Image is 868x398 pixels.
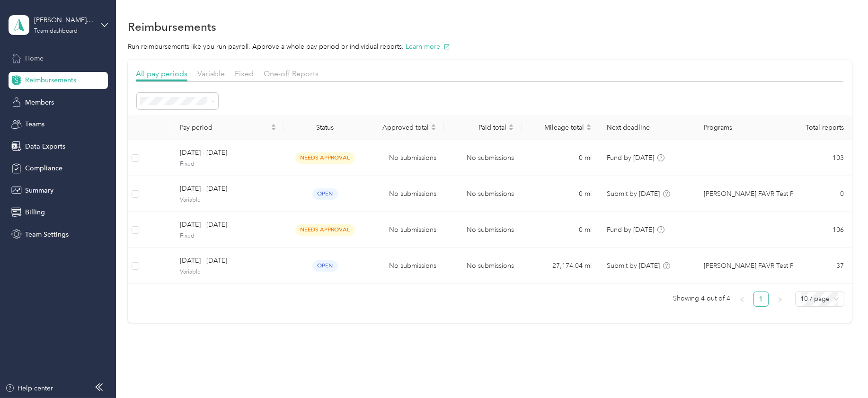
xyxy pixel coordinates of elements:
[704,189,833,199] span: [PERSON_NAME] FAVR Test Program 2023
[366,115,444,140] th: Approved total
[431,123,436,128] span: caret-up
[793,248,851,284] td: 37
[522,212,599,248] td: 0 mi
[197,69,225,78] span: Variable
[793,176,851,212] td: 0
[607,154,654,162] span: Fund by [DATE]
[271,123,276,128] span: caret-up
[172,115,284,140] th: Pay period
[312,188,338,199] span: open
[735,292,750,307] button: left
[25,163,62,173] span: Compliance
[739,297,745,302] span: left
[180,148,276,158] span: [DATE] - [DATE]
[128,42,852,52] p: Run reimbursements like you run payroll. Approve a whole pay period or individual reports.
[366,248,444,284] td: No submissions
[128,22,216,32] h1: Reimbursements
[801,292,839,306] span: 10 / page
[374,124,429,132] span: Approved total
[607,226,654,234] span: Fund by [DATE]
[795,292,844,307] div: Page Size
[25,75,76,85] span: Reimbursements
[25,142,65,151] span: Data Exports
[735,292,750,307] li: Previous Page
[180,124,269,132] span: Pay period
[444,115,522,140] th: Paid total
[295,224,355,235] span: needs approval
[264,69,319,78] span: One-off Reports
[599,115,696,140] th: Next deadline
[793,212,851,248] td: 106
[25,207,45,217] span: Billing
[295,152,355,163] span: needs approval
[754,292,768,306] a: 1
[180,232,276,240] span: Fixed
[607,190,660,198] span: Submit by [DATE]
[444,140,522,176] td: No submissions
[366,176,444,212] td: No submissions
[452,124,506,132] span: Paid total
[25,119,44,129] span: Teams
[25,97,54,107] span: Members
[793,140,851,176] td: 103
[34,28,78,34] div: Team dashboard
[753,292,769,307] li: 1
[444,248,522,284] td: No submissions
[522,176,599,212] td: 0 mi
[312,260,338,271] span: open
[180,184,276,194] span: [DATE] - [DATE]
[673,292,731,306] span: Showing 4 out of 4
[25,186,53,195] span: Summary
[704,261,833,271] span: [PERSON_NAME] FAVR Test Program 2023
[5,383,53,393] button: Help center
[444,212,522,248] td: No submissions
[366,140,444,176] td: No submissions
[586,123,592,128] span: caret-up
[444,176,522,212] td: No submissions
[180,196,276,204] span: Variable
[586,126,592,132] span: caret-down
[271,126,276,132] span: caret-down
[180,220,276,230] span: [DATE] - [DATE]
[508,123,514,128] span: caret-up
[522,248,599,284] td: 27,174.04 mi
[180,256,276,266] span: [DATE] - [DATE]
[25,230,69,239] span: Team Settings
[235,69,254,78] span: Fixed
[772,292,788,307] button: right
[607,262,660,270] span: Submit by [DATE]
[406,42,450,52] button: Learn more
[793,115,851,140] th: Total reports
[180,160,276,168] span: Fixed
[522,115,599,140] th: Mileage total
[522,140,599,176] td: 0 mi
[696,115,793,140] th: Programs
[777,297,783,302] span: right
[366,212,444,248] td: No submissions
[772,292,788,307] li: Next Page
[292,124,359,132] div: Status
[25,53,44,63] span: Home
[431,126,436,132] span: caret-down
[815,345,868,398] iframe: Everlance-gr Chat Button Frame
[34,15,93,25] div: [PERSON_NAME] Beverage Company
[136,69,187,78] span: All pay periods
[529,124,584,132] span: Mileage total
[508,126,514,132] span: caret-down
[180,268,276,276] span: Variable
